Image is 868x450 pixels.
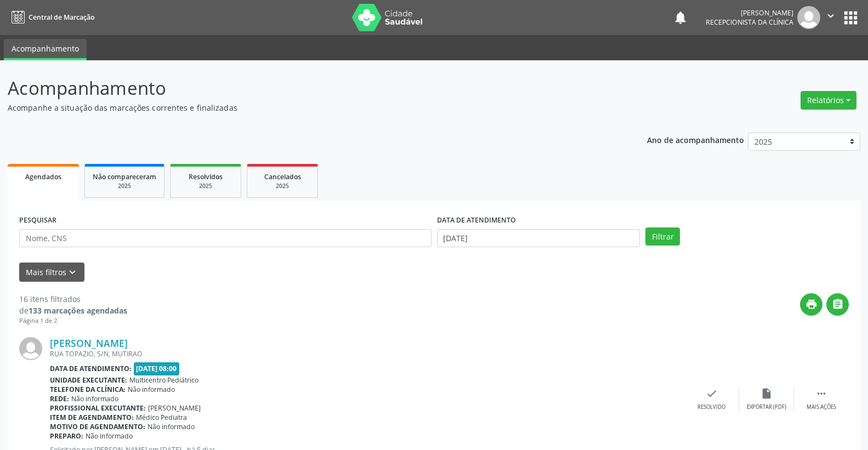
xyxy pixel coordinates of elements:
b: Telefone da clínica: [50,385,126,394]
button: Relatórios [801,91,856,110]
label: PESQUISAR [19,212,56,229]
a: Central de Marcação [8,8,94,26]
b: Rede: [50,394,69,403]
b: Profissional executante: [50,403,146,413]
span: Agendados [25,172,61,181]
div: 2025 [93,182,156,190]
button:  [820,6,841,29]
span: [DATE] 08:00 [134,362,180,375]
div: 2025 [178,182,233,190]
span: Não informado [71,394,118,403]
p: Acompanhe a situação das marcações correntes e finalizadas [8,102,605,113]
b: Item de agendamento: [50,413,134,422]
div: Página 1 de 2 [19,316,127,326]
div: Resolvido [697,403,725,411]
p: Acompanhamento [8,75,605,102]
b: Data de atendimento: [50,364,132,373]
div: de [19,305,127,316]
i:  [825,10,837,22]
div: 2025 [255,182,310,190]
i: print [805,298,818,310]
a: Acompanhamento [4,39,87,60]
span: Não informado [147,422,195,431]
span: Não compareceram [93,172,156,181]
img: img [19,337,42,360]
div: [PERSON_NAME] [706,8,793,18]
span: Cancelados [264,172,301,181]
i:  [815,388,827,400]
span: Médico Pediatra [136,413,187,422]
button: Filtrar [645,227,680,246]
span: Recepcionista da clínica [706,18,793,27]
i: keyboard_arrow_down [66,266,78,278]
a: [PERSON_NAME] [50,337,128,349]
strong: 133 marcações agendadas [29,305,127,316]
label: DATA DE ATENDIMENTO [437,212,516,229]
b: Motivo de agendamento: [50,422,145,431]
b: Unidade executante: [50,375,127,385]
div: 16 itens filtrados [19,293,127,305]
i:  [832,298,844,310]
span: Não informado [86,431,133,441]
div: RUA TOPAZIO, S/N, MUTIRAO [50,349,684,358]
input: Nome, CNS [19,229,432,248]
span: Não informado [128,385,175,394]
b: Preparo: [50,431,83,441]
img: img [797,6,820,29]
button: notifications [673,10,688,25]
button:  [826,293,849,316]
div: Mais ações [807,403,836,411]
span: [PERSON_NAME] [148,403,201,413]
button: Mais filtroskeyboard_arrow_down [19,263,84,282]
div: Exportar (PDF) [747,403,786,411]
button: apps [841,8,860,27]
span: Central de Marcação [29,13,94,22]
button: print [800,293,822,316]
span: Multicentro Pediátrico [129,375,198,385]
i: insert_drive_file [761,388,773,400]
input: Selecione um intervalo [437,229,640,248]
i: check [706,388,718,400]
span: Resolvidos [189,172,223,181]
p: Ano de acompanhamento [647,133,744,146]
